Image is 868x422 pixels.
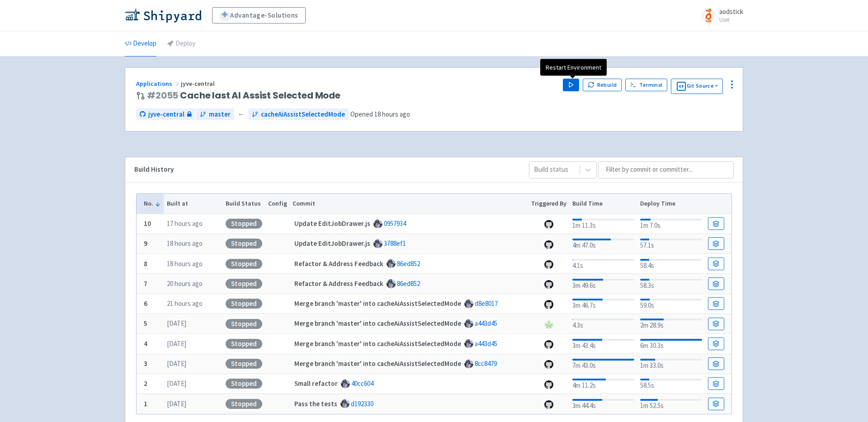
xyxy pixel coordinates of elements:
a: d8e8017 [475,299,498,308]
a: Build Details [708,277,724,290]
div: 4m 47.0s [572,237,634,251]
div: 1m 7.0s [640,217,702,231]
strong: Merge branch 'master' into cacheAiAssistSelectedMode [294,359,461,368]
a: Build Details [708,357,724,370]
a: Build Details [708,297,724,310]
div: 4.3s [572,317,634,331]
a: 86ed852 [397,259,420,268]
strong: Merge branch 'master' into cacheAiAssistSelectedMode [294,299,461,308]
a: 3788ef1 [384,239,406,248]
b: 7 [144,279,147,288]
time: 20 hours ago [167,279,203,288]
span: cacheAiAssistSelectedMode [261,109,345,120]
a: cacheAiAssistSelectedMode [248,108,349,121]
div: 58.3s [640,277,702,291]
div: 4.1s [572,257,634,271]
div: Stopped [226,219,262,229]
span: Cache last AI Assist Selected Mode [147,90,340,101]
b: 4 [144,339,147,348]
span: aodstick [719,7,743,16]
button: Rebuild [583,79,622,91]
div: 1m 11.3s [572,217,634,231]
time: [DATE] [167,379,186,388]
div: 3m 46.7s [572,297,634,311]
div: Stopped [226,319,262,329]
a: 86ed852 [397,279,420,288]
a: #2055 [147,89,178,102]
a: Develop [125,31,156,56]
div: Stopped [226,339,262,349]
div: 58.4s [640,257,702,271]
time: 18 hours ago [167,239,203,248]
b: 8 [144,259,147,268]
a: Build Details [708,217,724,230]
small: User [719,17,743,23]
th: Build Time [569,194,637,214]
a: 8cc8479 [475,359,497,368]
strong: Refactor & Address Feedback [294,279,383,288]
div: 7m 43.0s [572,357,634,371]
div: Stopped [226,299,262,309]
th: Triggered By [528,194,570,214]
th: Config [265,194,290,214]
a: aodstick User [696,8,743,23]
div: Stopped [226,279,262,289]
strong: Small refactor [294,379,338,388]
time: [DATE] [167,339,186,348]
strong: Merge branch 'master' into cacheAiAssistSelectedMode [294,319,461,328]
time: [DATE] [167,399,186,408]
div: Stopped [226,239,262,249]
a: Applications [136,80,181,88]
strong: Update EditJobDrawer.js [294,219,370,228]
b: 10 [144,219,151,228]
div: Stopped [226,359,262,369]
div: 59.0s [640,297,702,311]
b: 1 [144,399,147,408]
span: jyve-central [148,109,184,120]
b: 3 [144,359,147,368]
span: jyve-central [181,80,216,88]
div: Stopped [226,259,262,269]
th: Commit [290,194,528,214]
div: 6m 30.3s [640,337,702,351]
img: Shipyard logo [125,8,201,23]
input: Filter by commit or committer... [598,161,734,178]
div: 57.1s [640,237,702,251]
div: 1m 33.0s [640,357,702,371]
a: jyve-central [136,108,195,121]
span: Opened [350,110,410,118]
a: Build Details [708,398,724,410]
b: 2 [144,379,147,388]
th: Built at [164,194,222,214]
b: 9 [144,239,147,248]
a: Build Details [708,318,724,330]
time: 18 hours ago [167,259,203,268]
div: Stopped [226,399,262,409]
a: Terminal [625,79,667,91]
button: Git Source [671,79,723,94]
a: Build Details [708,377,724,390]
strong: Update EditJobDrawer.js [294,239,370,248]
strong: Merge branch 'master' into cacheAiAssistSelectedMode [294,339,461,348]
div: 1m 52.5s [640,397,702,411]
div: 3m 49.6s [572,277,634,291]
time: [DATE] [167,319,186,328]
div: Stopped [226,379,262,389]
a: a443d45 [475,319,497,328]
a: Build Details [708,237,724,250]
a: 40cc604 [351,379,373,388]
div: 2m 28.9s [640,317,702,331]
time: 17 hours ago [167,219,203,228]
a: Build Details [708,338,724,350]
time: 18 hours ago [374,110,410,118]
time: 21 hours ago [167,299,203,308]
div: 4m 11.2s [572,377,634,391]
div: 3m 44.4s [572,397,634,411]
span: master [209,109,231,120]
a: a443d45 [475,339,497,348]
a: d192330 [351,399,373,408]
button: No. [144,199,161,208]
a: Build Details [708,258,724,270]
a: Deploy [167,31,195,56]
a: master [196,108,234,121]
